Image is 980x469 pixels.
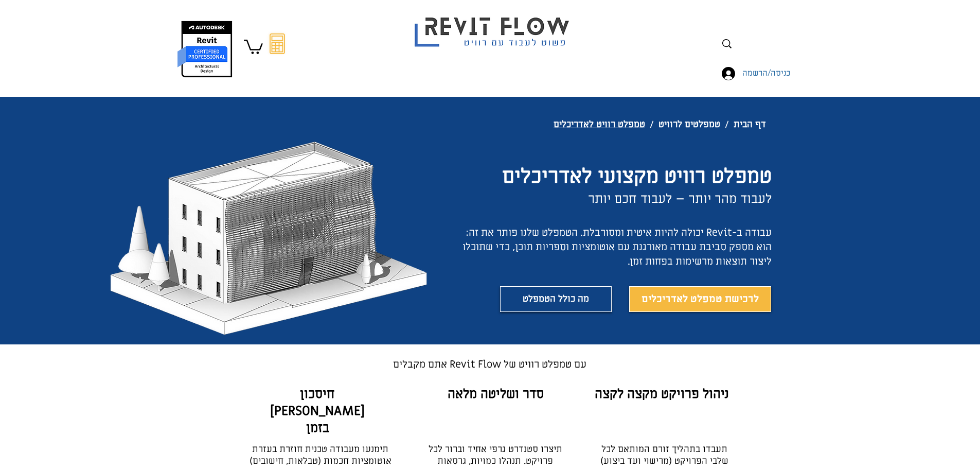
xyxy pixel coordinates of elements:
span: דף הבית [734,118,766,130]
nav: נתיב הניווט (breadcrumbs) [494,114,771,134]
p: ​ [347,357,633,372]
span: / [725,119,728,129]
span: מה כולל הטמפלט [523,292,589,307]
a: טמפלט רוויט לאדריכלים [548,114,650,134]
span: לרכישת טמפלט לאדריכלים [642,292,759,306]
button: כניסה/הרשמה [715,64,761,83]
img: autodesk certified professional in revit for architectural design יונתן אלדד [176,21,234,78]
span: עם טמפלט רוויט של Revit Flow אתם מקבלים [393,358,586,371]
a: דף הבית [728,114,771,134]
a: מה כולל הטמפלט [500,286,612,312]
img: בניין משרדים טמפלט רוויט [102,135,436,340]
span: ניהול פרויקט מקצה לקצה [595,386,729,403]
span: סדר ושליטה מלאה [448,386,544,403]
img: Revit flow logo פשוט לעבוד עם רוויט [404,2,582,49]
span: טמפלט רוויט לאדריכלים [554,118,645,130]
span: טמפלט רוויט מקצועי לאדריכלים [502,163,772,190]
a: לרכישת טמפלט לאדריכלים [629,286,771,312]
span: כניסה/הרשמה [739,67,794,80]
span: / [650,119,653,129]
span: טמפלטים לרוויט [658,118,720,130]
a: טמפלטים לרוויט [653,114,725,134]
span: חיסכון [PERSON_NAME] בזמן [270,386,365,437]
span: לעבוד מהר יותר – לעבוד חכם יותר [588,190,772,207]
span: עבודה ב-Revit יכולה להיות איטית ומסורבלת. הטמפלט שלנו פותר את זה: הוא מספק סביבת עבודה מאורגנת עם... [462,226,772,268]
svg: מחשבון מעבר מאוטוקאד לרוויט [270,33,285,54]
